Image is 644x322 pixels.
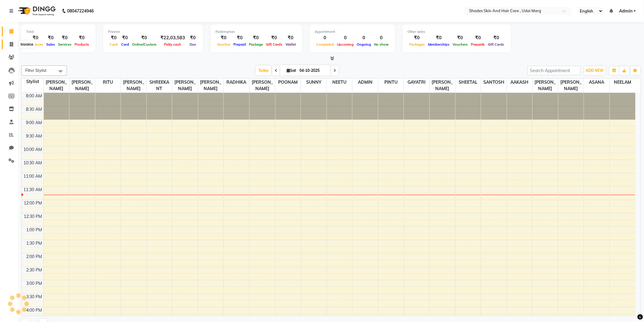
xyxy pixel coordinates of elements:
[198,79,224,93] span: [PERSON_NAME]
[408,34,426,41] div: ₹0
[352,79,378,86] span: ADMIN
[430,79,455,93] span: [PERSON_NAME]
[25,254,44,260] div: 2:00 PM
[487,34,506,41] div: ₹0
[215,42,232,47] span: Voucher
[408,29,506,34] div: Other sales
[26,34,45,41] div: ₹0
[451,34,469,41] div: ₹0
[215,29,297,34] div: Redemption
[224,79,249,86] span: RADHIKA
[619,8,632,14] span: Admin
[456,79,481,86] span: SHEETAL
[451,42,469,47] span: Vouchers
[426,42,451,47] span: Memberships
[73,42,91,47] span: Products
[25,93,44,99] div: 8:00 AM
[25,68,47,73] span: Filter Stylist
[404,79,429,86] span: GAYATRI
[73,34,91,41] div: ₹0
[121,79,146,93] span: [PERSON_NAME]
[147,79,172,93] span: SHREEKANT
[469,34,487,41] div: ₹0
[25,307,44,313] div: 4:00 PM
[45,42,57,47] span: Sales
[584,66,605,75] button: ADD NEW
[232,42,247,47] span: Prepaid
[373,42,390,47] span: No show
[172,79,198,93] span: [PERSON_NAME]
[57,42,73,47] span: Services
[284,42,297,47] span: Wallet
[23,146,44,153] div: 10:00 AM
[19,41,35,48] div: Invoice
[25,280,44,287] div: 3:00 PM
[23,173,44,180] div: 11:00 AM
[301,79,327,86] span: SUNNY
[67,2,94,19] b: 08047224946
[373,34,390,41] div: 0
[256,66,271,75] span: Today
[335,42,355,47] span: Upcoming
[315,42,335,47] span: Completed
[26,29,91,34] div: Total
[120,42,131,47] span: Card
[25,133,44,139] div: 9:30 AM
[586,68,604,73] span: ADD NEW
[45,34,57,41] div: ₹0
[188,42,198,47] span: Due
[25,120,44,126] div: 9:00 AM
[16,2,57,19] img: logo
[298,66,328,75] input: 2025-10-04
[131,42,158,47] span: Online/Custom
[275,79,301,86] span: POONAM
[527,66,581,75] input: Search Appointment
[264,42,284,47] span: Gift Cards
[23,213,44,220] div: 12:30 PM
[95,79,121,86] span: RITU
[426,34,451,41] div: ₹0
[25,240,44,247] div: 1:30 PM
[187,34,198,41] div: ₹0
[481,79,507,86] span: SANTOSH
[57,34,73,41] div: ₹0
[25,106,44,113] div: 8:30 AM
[25,267,44,273] div: 2:30 PM
[44,79,69,93] span: [PERSON_NAME]
[108,42,120,47] span: Cash
[131,34,158,41] div: ₹0
[23,160,44,166] div: 10:30 AM
[215,34,232,41] div: ₹0
[120,34,131,41] div: ₹0
[558,79,584,93] span: [PERSON_NAME]
[158,34,187,41] div: ₹22,03,583
[163,42,183,47] span: Petty cash
[507,79,533,86] span: AAKASH
[469,42,487,47] span: Prepaids
[378,79,404,86] span: PINTU
[327,79,352,86] span: NEETU
[315,29,390,34] div: Appointment
[610,79,635,86] span: NEELAM
[25,294,44,300] div: 3:30 PM
[247,42,264,47] span: Package
[264,34,284,41] div: ₹0
[250,79,275,93] span: [PERSON_NAME]
[355,34,373,41] div: 0
[25,227,44,233] div: 1:00 PM
[108,34,120,41] div: ₹0
[355,42,373,47] span: Ongoing
[533,79,558,93] span: [PERSON_NAME]
[315,34,335,41] div: 0
[285,68,298,73] span: Sat
[232,34,247,41] div: ₹0
[408,42,426,47] span: Packages
[23,187,44,193] div: 11:30 AM
[23,200,44,206] div: 12:00 PM
[22,79,44,85] div: Stylist
[108,29,198,34] div: Finance
[335,34,355,41] div: 0
[584,79,610,86] span: ASANA
[284,34,297,41] div: ₹0
[247,34,264,41] div: ₹0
